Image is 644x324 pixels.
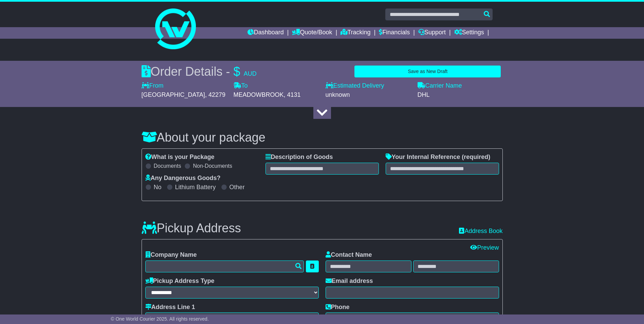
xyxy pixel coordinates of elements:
[418,91,503,99] div: DHL
[470,244,499,251] a: Preview
[142,91,205,98] span: [GEOGRAPHIC_DATA]
[326,82,411,90] label: Estimated Delivery
[234,91,284,98] span: MEADOWBROOK
[326,304,350,311] label: Phone
[265,154,333,161] label: Description of Goods
[386,154,491,161] label: Your Internal Reference (required)
[142,82,164,90] label: From
[326,277,373,285] label: Email address
[234,82,248,90] label: To
[145,277,215,285] label: Pickup Address Type
[326,251,372,259] label: Contact Name
[454,27,484,39] a: Settings
[418,27,446,39] a: Support
[175,184,216,191] label: Lithium Battery
[354,66,501,77] button: Save as New Draft
[341,27,370,39] a: Tracking
[459,228,502,235] a: Address Book
[145,154,215,161] label: What is your Package
[145,304,195,311] label: Address Line 1
[142,221,241,235] h3: Pickup Address
[142,64,257,79] div: Order Details -
[284,91,301,98] span: , 4131
[154,184,162,191] label: No
[193,163,232,169] label: Non-Documents
[142,131,503,144] h3: About your package
[145,175,221,182] label: Any Dangerous Goods?
[234,65,240,78] span: $
[292,27,332,39] a: Quote/Book
[379,27,410,39] a: Financials
[326,91,411,99] div: unknown
[111,316,209,322] span: © One World Courier 2025. All rights reserved.
[205,91,225,98] span: , 42279
[154,163,181,169] label: Documents
[418,82,462,90] label: Carrier Name
[247,27,284,39] a: Dashboard
[145,251,197,259] label: Company Name
[244,70,257,77] span: AUD
[229,184,245,191] label: Other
